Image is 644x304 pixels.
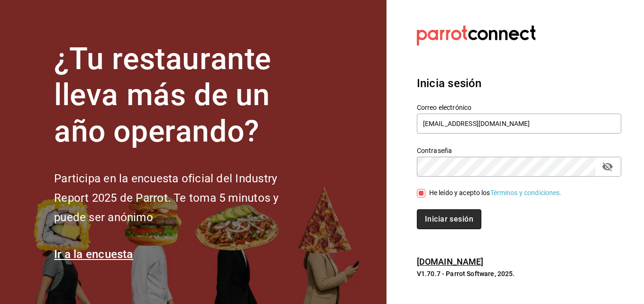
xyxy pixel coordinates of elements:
h1: ¿Tu restaurante lleva más de un año operando? [54,41,310,150]
h2: Participa en la encuesta oficial del Industry Report 2025 de Parrot. Te toma 5 minutos y puede se... [54,169,310,227]
a: [DOMAIN_NAME] [417,257,484,267]
button: Iniciar sesión [417,209,481,229]
label: Contraseña [417,147,621,153]
a: Ir a la encuesta [54,248,133,261]
a: Términos y condiciones. [490,189,562,197]
h3: Inicia sesión [417,75,621,92]
input: Ingresa tu correo electrónico [417,114,621,134]
div: He leído y acepto los [429,188,562,198]
label: Correo electrónico [417,104,621,110]
p: V1.70.7 - Parrot Software, 2025. [417,269,621,278]
button: passwordField [599,159,616,175]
